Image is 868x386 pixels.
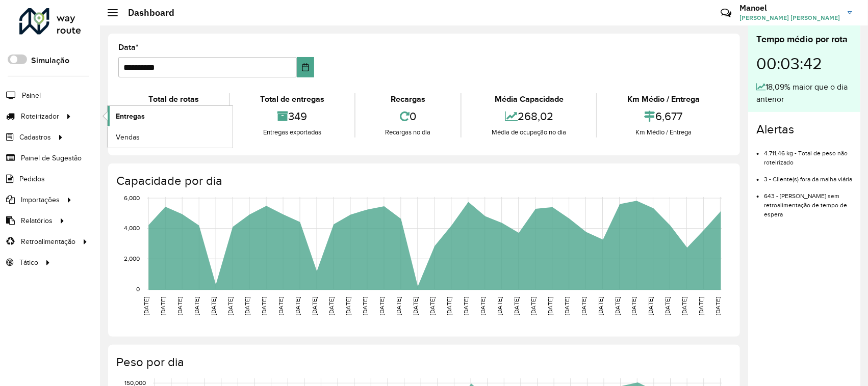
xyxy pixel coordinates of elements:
[756,33,852,46] div: Tempo médio por rota
[429,297,436,315] text: [DATE]
[176,297,183,315] text: [DATE]
[116,111,145,122] span: Entregas
[21,215,53,226] span: Relatórios
[118,7,174,18] h2: Dashboard
[412,297,419,315] text: [DATE]
[681,297,688,315] text: [DATE]
[648,297,654,315] text: [DATE]
[600,93,727,105] div: Km Médio / Entrega
[631,297,637,315] text: [DATE]
[698,297,705,315] text: [DATE]
[31,54,69,67] label: Simulação
[345,297,351,315] text: [DATE]
[19,174,45,184] span: Pedidos
[21,236,75,247] span: Retroalimentação
[277,297,284,315] text: [DATE]
[756,81,852,105] div: 18,09% maior que o dia anterior
[395,297,402,315] text: [DATE]
[378,297,385,315] text: [DATE]
[244,297,250,315] text: [DATE]
[21,153,82,163] span: Painel de Sugestão
[19,132,51,143] span: Cadastros
[564,297,570,315] text: [DATE]
[297,57,314,77] button: Choose Date
[118,41,139,53] label: Data
[446,297,452,315] text: [DATE]
[715,2,737,24] a: Contato Rápido
[136,286,140,292] text: 0
[464,105,594,127] div: 268,02
[764,141,852,167] li: 4.711,46 kg - Total de peso não roteirizado
[124,256,140,262] text: 2,000
[715,297,722,315] text: [DATE]
[160,297,166,315] text: [DATE]
[600,127,727,137] div: Km Médio / Entrega
[764,184,852,219] li: 643 - [PERSON_NAME] sem retroalimentação de tempo de espera
[665,297,671,315] text: [DATE]
[124,225,140,232] text: 4,000
[464,93,594,105] div: Média Capacidade
[19,257,38,268] span: Tático
[311,297,318,315] text: [DATE]
[261,297,267,315] text: [DATE]
[739,3,840,13] h3: Manoel
[116,174,730,188] h4: Capacidade por dia
[116,355,730,370] h4: Peso por dia
[227,297,234,315] text: [DATE]
[21,195,60,205] span: Importações
[116,132,140,143] span: Vendas
[233,127,352,137] div: Entregas exportadas
[233,105,352,127] div: 349
[328,297,335,315] text: [DATE]
[294,297,301,315] text: [DATE]
[143,297,149,315] text: [DATE]
[358,93,458,105] div: Recargas
[121,93,226,105] div: Total de rotas
[21,111,59,122] span: Roteirizador
[210,297,217,315] text: [DATE]
[513,297,520,315] text: [DATE]
[597,297,604,315] text: [DATE]
[530,297,537,315] text: [DATE]
[463,297,469,315] text: [DATE]
[547,297,553,315] text: [DATE]
[496,297,503,315] text: [DATE]
[108,127,233,147] a: Vendas
[362,297,368,315] text: [DATE]
[614,297,621,315] text: [DATE]
[124,195,140,201] text: 6,000
[756,122,852,137] h4: Alertas
[756,46,852,81] div: 00:03:42
[739,13,840,22] span: [PERSON_NAME] [PERSON_NAME]
[580,297,587,315] text: [DATE]
[600,105,727,127] div: 6,677
[358,105,458,127] div: 0
[233,93,352,105] div: Total de entregas
[764,167,852,184] li: 3 - Cliente(s) fora da malha viária
[464,127,594,137] div: Média de ocupação no dia
[193,297,200,315] text: [DATE]
[22,90,41,101] span: Painel
[479,297,486,315] text: [DATE]
[108,106,233,126] a: Entregas
[358,127,458,137] div: Recargas no dia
